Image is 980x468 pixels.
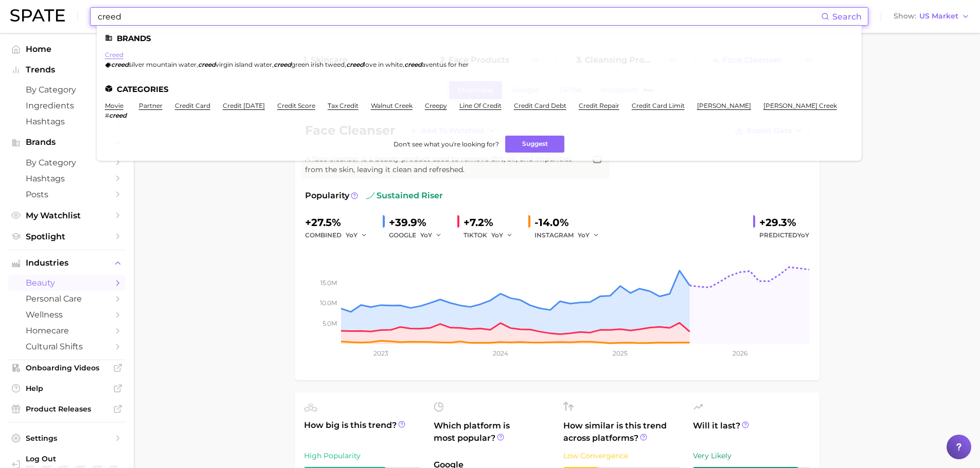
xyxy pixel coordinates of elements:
button: Suggest [505,136,564,153]
em: creed [274,61,291,68]
button: Brands [8,135,126,150]
span: YoY [346,231,358,239]
span: cultural shifts [26,342,108,351]
span: Ingredients [26,101,108,110]
a: Spotlight [8,229,126,245]
button: Trends [8,62,126,78]
button: ShowUS Market [891,10,972,23]
li: Brands [105,34,853,43]
span: beauty [26,278,108,288]
a: partner [139,102,163,109]
span: Hashtags [26,117,108,126]
span: personal care [26,294,108,304]
div: Very Likely [693,450,810,462]
a: Onboarding Videos [8,360,126,376]
a: walnut creek [371,102,413,109]
span: Search [832,12,862,22]
button: YoY [491,229,513,241]
span: Hashtags [26,174,108,183]
span: Onboarding Videos [26,363,108,372]
span: How similar is this trend across platforms? [563,420,681,444]
div: +27.5% [305,214,375,231]
span: YoY [491,231,503,239]
a: tax credit [328,102,359,109]
div: combined [305,229,375,241]
img: SPATE [10,9,65,22]
span: wellness [26,310,108,320]
a: line of credit [459,102,502,109]
span: by Category [26,158,108,167]
span: Don't see what you're looking for? [394,140,499,148]
span: Industries [26,258,108,268]
a: Hashtags [8,114,126,129]
span: Help [26,384,108,393]
span: My Watchlist [26,211,108,220]
a: credit score [277,102,315,109]
span: YoY [578,231,590,239]
div: Low Convergence [563,450,681,462]
a: creepy [425,102,447,109]
span: Will it last? [693,420,810,444]
span: How big is this trend? [304,419,421,444]
span: Settings [26,434,108,443]
a: credit card debt [514,102,566,109]
em: creed [109,111,127,119]
div: +29.3% [759,214,809,231]
a: My Watchlist [8,208,126,223]
div: +39.9% [389,214,449,231]
a: Posts [8,186,126,202]
div: INSTAGRAM [534,229,607,241]
span: Home [26,44,108,54]
div: -14.0% [534,214,607,231]
a: personal care [8,291,126,307]
span: Log Out [26,454,131,463]
span: green irish tweed [291,61,345,68]
em: creed [404,61,422,68]
a: movie [105,102,123,109]
button: YoY [420,229,442,241]
tspan: 2025 [613,349,628,357]
a: beauty [8,275,126,291]
a: Settings [8,430,126,446]
span: Brands [26,138,108,147]
tspan: 2023 [373,349,388,357]
span: love in white [364,61,403,68]
span: sustained riser [366,190,443,202]
button: YoY [578,229,600,241]
span: homecare [26,326,108,335]
div: , , , , [105,61,469,68]
div: +7.2% [464,214,520,231]
span: YoY [797,231,809,239]
em: creed [346,61,364,68]
tspan: 2024 [492,349,508,357]
a: [PERSON_NAME] creek [763,102,837,109]
span: silver mountain water [129,61,197,68]
a: Home [8,41,126,57]
span: Predicted [759,229,809,241]
button: Industries [8,255,126,271]
span: A face cleanser is a beauty product used to remove dirt, oil, and impurities from the skin, leavi... [305,154,585,175]
a: Hashtags [8,171,126,186]
a: Product Releases [8,401,126,417]
span: Spotlight [26,232,108,241]
span: Show [894,13,916,19]
span: # [105,111,109,119]
a: by Category [8,155,126,171]
a: creed [105,51,123,59]
a: credit card [175,102,210,109]
a: wellness [8,307,126,323]
img: sustained riser [366,192,375,200]
em: creed [198,61,216,68]
tspan: 2026 [732,349,747,357]
a: credit card limit [632,102,685,109]
span: by Category [26,85,108,95]
div: TIKTOK [464,229,520,241]
a: cultural shifts [8,339,126,354]
input: Search here for a brand, industry, or ingredient [97,8,821,25]
span: Popularity [305,190,349,202]
a: credit repair [579,102,619,109]
span: Which platform is most popular? [434,420,551,454]
a: Help [8,381,126,396]
div: High Popularity [304,450,421,462]
a: by Category [8,82,126,98]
